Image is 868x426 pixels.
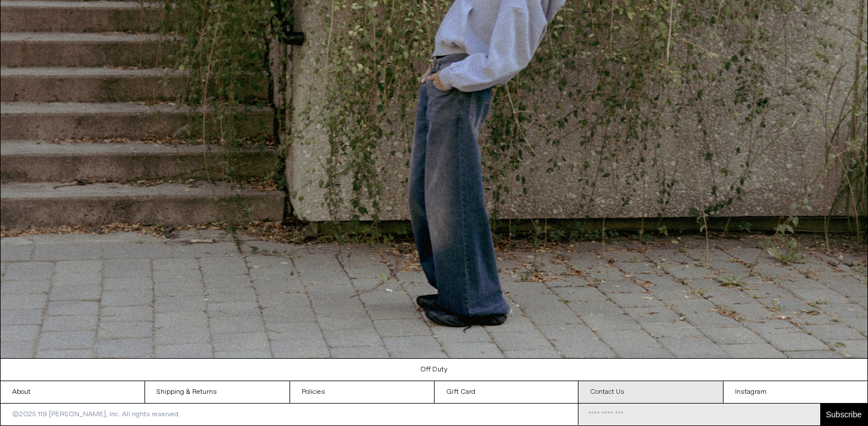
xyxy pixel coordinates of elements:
[1,359,868,381] a: Off Duty
[290,381,434,403] a: Policies
[578,404,820,425] input: Email Address
[435,381,578,403] a: Gift Card
[1,381,144,403] a: About
[578,381,722,403] a: Contact Us
[724,381,867,403] a: Instagram
[1,404,192,425] p: ©2025 119 [PERSON_NAME], Inc. All rights reserved.
[820,404,867,425] button: Subscribe
[145,381,289,403] a: Shipping & Returns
